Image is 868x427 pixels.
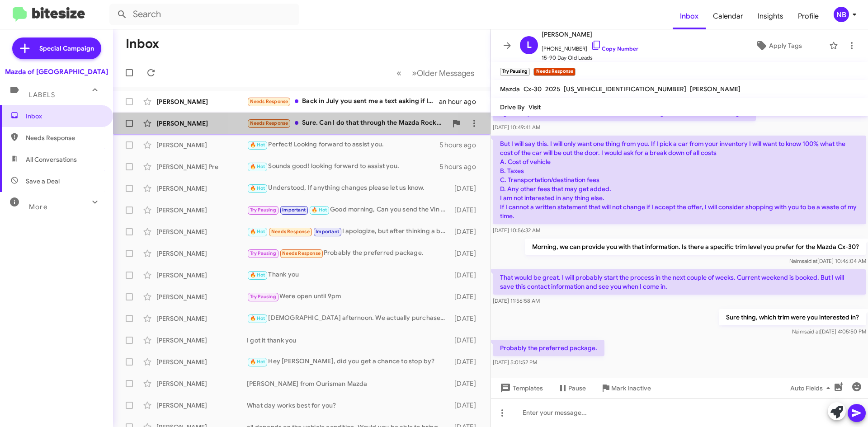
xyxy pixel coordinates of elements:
span: 🔥 Hot [250,359,265,365]
a: Calendar [706,3,750,29]
p: Morning, we can provide you with that information. Is there a specific trim level you prefer for ... [525,239,866,255]
span: « [396,67,401,79]
div: [PERSON_NAME] [156,227,247,236]
span: Needs Response [250,99,288,104]
div: [PERSON_NAME] [156,249,247,258]
div: [DATE] [450,401,483,410]
span: Drive By [500,103,525,111]
span: 🔥 Hot [250,142,265,148]
span: Inbox [26,112,103,121]
span: [DATE] 5:01:52 PM [493,359,537,366]
div: [DATE] [450,227,483,236]
button: Pause [550,380,593,396]
span: Cx-30 [524,85,542,93]
div: [PERSON_NAME] [156,401,247,410]
div: [DATE] [450,206,483,215]
div: [DATE] [450,249,483,258]
div: Mazda of [GEOGRAPHIC_DATA] [5,67,108,76]
div: 5 hours ago [439,141,483,150]
div: [PERSON_NAME] [156,97,247,106]
p: That would be great. I will probably start the process in the next couple of weeks. Current weeke... [493,269,866,295]
span: Templates [498,380,543,396]
small: Try Pausing [500,68,530,76]
span: Needs Response [250,120,288,126]
span: Needs Response [282,250,321,256]
span: Naim [DATE] 10:46:04 AM [789,258,866,264]
div: [PERSON_NAME] [156,184,247,193]
button: Mark Inactive [593,380,658,396]
span: said at [804,328,820,335]
div: Understood, If anything changes please let us know. [247,183,450,193]
h1: Inbox [126,37,159,51]
span: 🔥 Hot [250,185,265,191]
div: [PERSON_NAME] Pre [156,162,247,171]
div: [DATE] [450,271,483,280]
a: Copy Number [591,45,638,52]
div: Hey [PERSON_NAME], did you get a chance to stop by? [247,357,450,367]
div: Perfect! Looking forward to assist you. [247,140,439,150]
span: 2025 [545,85,560,93]
div: [PERSON_NAME] [156,119,247,128]
span: Important [316,229,339,235]
span: Mark Inactive [611,380,651,396]
span: [PERSON_NAME] [690,85,741,93]
div: Were open until 9pm [247,291,450,302]
span: [US_VEHICLE_IDENTIFICATION_NUMBER] [564,85,686,93]
div: an hour ago [439,97,483,106]
p: Probably the preferred package. [493,340,604,356]
span: [DATE] 10:56:32 AM [493,227,540,234]
span: Try Pausing [250,294,276,300]
div: [PERSON_NAME] [156,141,247,150]
span: Inbox [673,3,706,29]
div: [DATE] [450,314,483,323]
div: [DATE] [450,184,483,193]
span: Older Messages [417,68,474,78]
div: [DATE] [450,336,483,345]
div: [PERSON_NAME] [156,314,247,323]
div: [PERSON_NAME] [156,357,247,366]
span: All Conversations [26,155,77,164]
span: Important [282,207,306,213]
span: Try Pausing [250,207,276,213]
span: Save a Deal [26,177,60,186]
span: Needs Response [26,133,103,142]
input: Search [109,4,299,25]
div: NB [834,7,849,22]
span: 🔥 Hot [311,207,327,213]
span: Needs Response [271,229,310,235]
span: [PHONE_NUMBER] [542,40,638,53]
a: Profile [791,3,826,29]
span: 🔥 Hot [250,164,265,169]
button: Next [406,64,480,82]
p: Sure thing, which trim were you interested in? [719,309,866,325]
button: NB [826,7,858,22]
span: Try Pausing [250,250,276,256]
div: [PERSON_NAME] [156,206,247,215]
span: Visit [528,103,541,111]
div: Sure. Can I do that through the Mazda Rockville website? [247,118,447,128]
span: [PERSON_NAME] [542,29,638,40]
span: More [29,203,47,211]
div: What day works best for you? [247,401,450,410]
button: Auto Fields [783,380,841,396]
span: 🔥 Hot [250,315,265,321]
span: 15-90 Day Old Leads [542,53,638,62]
a: Insights [750,3,791,29]
div: [DATE] [450,292,483,301]
span: Labels [29,91,55,99]
span: [DATE] 11:56:58 AM [493,297,540,304]
div: Sounds good! looking forward to assist you. [247,161,439,172]
div: [PERSON_NAME] [156,379,247,388]
span: [DATE] 10:49:41 AM [493,124,540,131]
nav: Page navigation example [392,64,480,82]
div: [PERSON_NAME] from Ourisman Mazda [247,379,450,388]
div: [DATE] [450,357,483,366]
div: [PERSON_NAME] [156,336,247,345]
div: Probably the preferred package. [247,248,450,258]
a: Special Campaign [12,38,101,59]
div: I got it thank you [247,336,450,345]
div: [PERSON_NAME] [156,292,247,301]
span: 🔥 Hot [250,272,265,278]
